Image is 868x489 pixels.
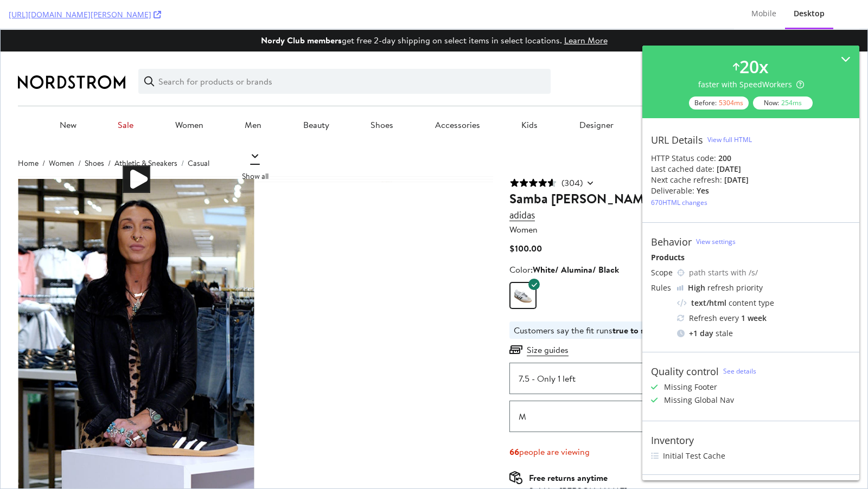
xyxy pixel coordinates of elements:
[514,254,531,280] img: White/ Alumina/ Black
[509,292,695,310] span: .
[526,314,568,327] button: Size guides
[521,91,537,101] button: Kids
[751,8,776,19] div: Mobile
[677,328,851,339] div: stale
[175,91,203,101] button: Women
[837,45,850,58] a: 0
[154,41,549,63] input: Search for products or brands
[528,442,631,455] div: Free returns anytime
[518,343,529,356] span: 7.5
[688,282,705,293] div: High
[651,198,707,207] div: 670 HTML changes
[509,416,519,428] strong: 66
[651,267,673,278] div: Scope
[513,295,612,307] span: Customers say the fit runs
[677,313,851,324] div: Refresh every
[651,196,707,209] button: 670HTML changes
[651,434,694,446] div: Inventory
[509,194,537,206] span: Women
[698,79,804,90] div: faster with SpeedWorkers
[303,91,329,101] button: Beauty
[518,381,526,394] span: M
[651,164,714,175] div: Last cached date:
[528,455,627,467] div: Sold by [PERSON_NAME]
[651,365,719,377] div: Quality control
[651,134,703,146] div: URL Details
[651,175,722,185] div: Next cache refresh:
[781,98,802,107] div: 254 ms
[654,91,677,101] button: Home
[689,96,749,110] div: Before:
[509,160,773,178] h1: Samba [PERSON_NAME] (Women)
[697,185,709,196] div: Yes
[17,46,125,60] figure: Nordstrom Logo
[691,298,726,308] div: text/html
[651,252,851,263] div: Products
[739,54,769,79] div: 20 x
[238,119,271,153] button: Show all
[689,328,713,339] div: + 1 day
[531,343,575,356] span: - Only 1 left
[509,180,534,192] a: adidas
[509,149,557,158] span: Rated 4.6 out of 5 stars.
[509,147,582,160] button: Rated 4.6 out of 5 stars.(304)
[509,371,773,403] div: dropdown
[677,285,684,291] img: cRr4yx4cyByr8BeLxltRlzBPIAAAAAElFTkSuQmCC
[689,267,851,278] div: path starts with /s/
[794,8,825,19] div: Desktop
[707,135,752,144] div: View full HTML
[260,5,341,17] strong: Nordy Club members
[837,50,850,63] span: 0
[370,91,393,101] button: Shoes
[612,295,654,307] strong: true to size
[696,237,736,246] a: View settings
[17,46,125,61] a: Nordstrom Logo
[509,234,618,246] span: Color:
[724,175,749,185] div: [DATE]
[651,185,694,196] div: Deliverable:
[735,50,810,63] span: [GEOGRAPHIC_DATA]
[779,91,808,101] button: Explore
[719,98,743,107] div: 5304 ms
[9,9,161,20] a: [URL][DOMAIN_NAME][PERSON_NAME]
[509,333,773,365] div: dropdown
[753,96,813,110] div: Now:
[532,234,618,246] strong: White/ Alumina/ Black
[651,451,851,461] li: Initial Test Cache
[688,282,763,293] div: refresh priority
[717,164,741,175] div: [DATE]
[668,46,691,57] b: Sign In
[651,282,673,293] div: Rules
[17,91,850,114] nav: Site Navigation
[664,395,734,406] div: Missing Global Nav
[59,91,76,101] button: New
[244,91,261,101] button: Men
[117,91,133,101] button: Sale
[741,313,767,324] div: 1 week
[651,153,851,164] div: HTTP Status code:
[719,91,738,101] button: Gifts
[435,91,480,101] button: Accessories
[579,91,613,101] button: Designer
[509,416,589,429] span: people are viewing
[707,131,752,149] button: View full HTML
[138,40,550,65] form: Search
[561,147,582,160] span: (304)
[837,45,850,58] svg: Shopping Bag
[651,236,692,248] div: Behavior
[723,366,756,376] a: See details
[718,153,731,163] strong: 200
[509,179,534,192] span: adidas
[509,213,541,225] span: $100.00
[664,382,717,393] div: Missing Footer
[260,5,561,17] span: get free 2-day shipping on select items in select locations.
[241,141,268,152] span: Show all
[677,298,851,308] div: content type
[564,5,607,17] a: Learn More
[735,40,768,50] span: Your Store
